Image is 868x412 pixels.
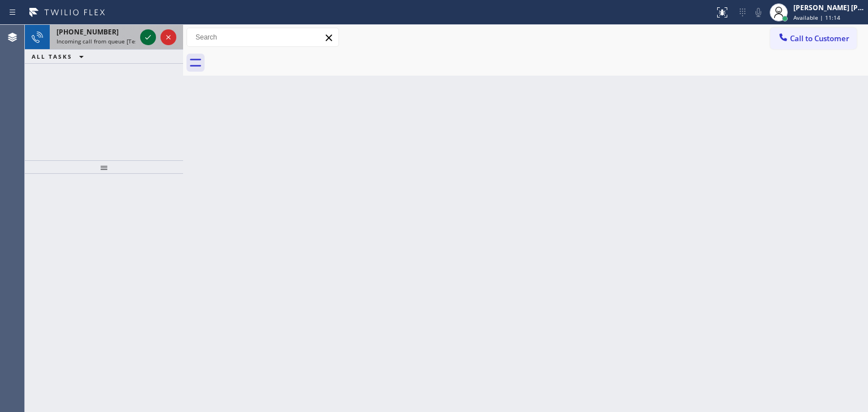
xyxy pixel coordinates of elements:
[750,5,766,20] button: Mute
[793,3,865,12] div: [PERSON_NAME] [PERSON_NAME]
[793,14,840,21] span: Available | 11:14
[57,27,119,37] span: [PHONE_NUMBER]
[187,28,338,46] input: Search
[790,33,849,43] span: Call to Customer
[770,28,857,49] button: Call to Customer
[160,29,176,45] button: Reject
[140,29,156,45] button: Accept
[32,52,72,60] span: ALL TASKS
[57,37,150,45] span: Incoming call from queue [Test] All
[25,50,95,63] button: ALL TASKS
